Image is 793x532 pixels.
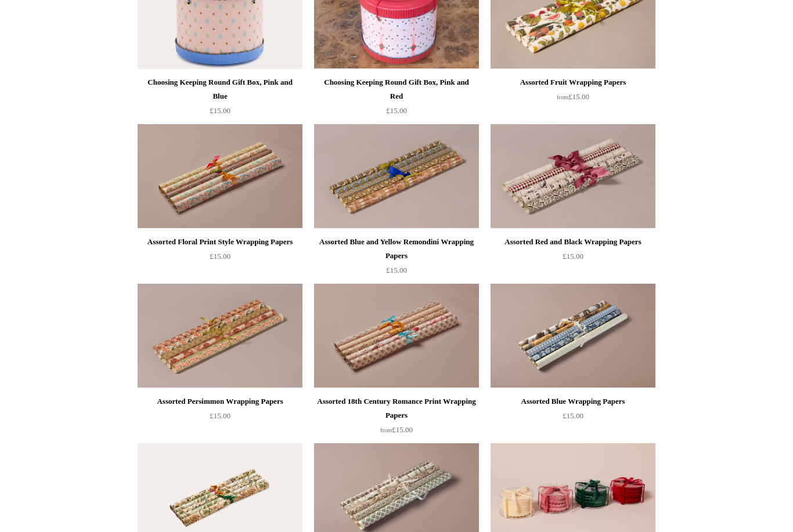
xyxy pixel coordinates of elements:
a: Assorted Floral Print Style Wrapping Papers £15.00 [138,235,302,283]
img: Assorted Floral Print Style Wrapping Papers [138,124,302,229]
img: Assorted Persimmon Wrapping Papers [138,284,302,388]
a: Assorted Blue Wrapping Papers Assorted Blue Wrapping Papers [491,284,655,388]
span: £15.00 [386,266,407,274]
a: Assorted Blue and Yellow Remondini Wrapping Papers Assorted Blue and Yellow Remondini Wrapping Pa... [314,124,479,229]
span: £15.00 [210,411,230,420]
div: Assorted Blue Wrapping Papers [493,395,653,408]
span: £15.00 [557,92,589,101]
a: Assorted Persimmon Wrapping Papers Assorted Persimmon Wrapping Papers [138,284,302,388]
a: Assorted Red and Black Wrapping Papers Assorted Red and Black Wrapping Papers [491,124,655,229]
a: Assorted 18th Century Romance Print Wrapping Papers from£15.00 [314,395,479,442]
a: Assorted Blue and Yellow Remondini Wrapping Papers £15.00 [314,235,479,283]
span: £15.00 [210,106,230,115]
span: £15.00 [563,411,583,420]
img: Assorted Red and Black Wrapping Papers [491,124,655,229]
span: £15.00 [563,252,583,260]
img: Assorted Blue Wrapping Papers [491,284,655,388]
a: Assorted Floral Print Style Wrapping Papers Assorted Floral Print Style Wrapping Papers [138,124,302,229]
img: Assorted 18th Century Romance Print Wrapping Papers [314,284,479,388]
div: Assorted Persimmon Wrapping Papers [140,395,300,408]
div: Assorted Blue and Yellow Remondini Wrapping Papers [317,235,476,263]
span: from [380,427,392,433]
div: Assorted Red and Black Wrapping Papers [493,235,653,249]
a: Choosing Keeping Round Gift Box, Pink and Red £15.00 [314,75,479,123]
a: Assorted Fruit Wrapping Papers from£15.00 [491,75,655,123]
a: Choosing Keeping Round Gift Box, Pink and Blue £15.00 [138,75,302,123]
span: £15.00 [386,106,407,115]
img: Assorted Blue and Yellow Remondini Wrapping Papers [314,124,479,229]
div: Assorted Fruit Wrapping Papers [493,75,653,89]
a: Assorted Red and Black Wrapping Papers £15.00 [491,235,655,283]
a: Assorted Persimmon Wrapping Papers £15.00 [138,395,302,442]
span: from [557,94,568,100]
span: £15.00 [210,252,230,260]
span: £15.00 [380,425,413,434]
div: Choosing Keeping Round Gift Box, Pink and Red [317,75,476,103]
a: Assorted Blue Wrapping Papers £15.00 [491,395,655,442]
a: Assorted 18th Century Romance Print Wrapping Papers Assorted 18th Century Romance Print Wrapping ... [314,284,479,388]
div: Assorted Floral Print Style Wrapping Papers [140,235,300,249]
div: Assorted 18th Century Romance Print Wrapping Papers [317,395,476,422]
div: Choosing Keeping Round Gift Box, Pink and Blue [140,75,300,103]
